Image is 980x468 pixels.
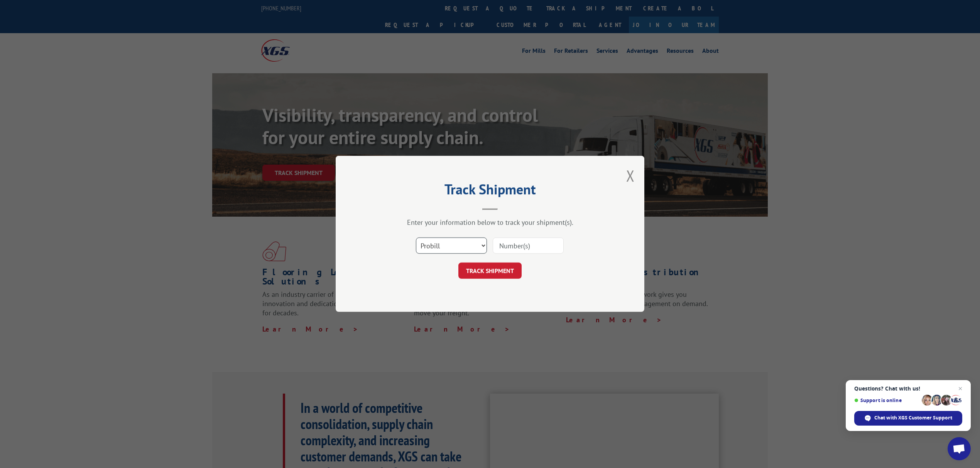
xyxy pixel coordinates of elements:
[458,263,522,279] button: TRACK SHIPMENT
[493,238,564,254] input: Number(s)
[854,397,919,403] span: Support is online
[956,384,965,393] span: Close chat
[854,386,962,392] span: Questions? Chat with us!
[374,218,606,227] div: Enter your information below to track your shipment(s).
[874,414,952,421] span: Chat with XGS Customer Support
[626,165,635,186] button: Close modal
[374,184,606,199] h2: Track Shipment
[854,411,962,426] div: Chat with XGS Customer Support
[948,437,971,460] div: Open chat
